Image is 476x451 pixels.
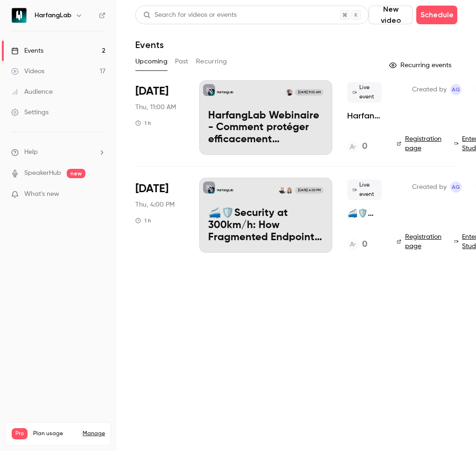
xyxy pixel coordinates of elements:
span: Live event [347,180,382,200]
a: 🚄🛡️Security at 300km/h: How Fragmented Endpoint Strategies Derail Attack Surface Management ? [347,208,382,219]
img: Allie Mellen [286,187,293,194]
span: AG [452,181,460,193]
span: new [67,169,85,178]
span: What's new [24,189,59,199]
button: Recurring [196,54,227,69]
p: 🚄🛡️Security at 300km/h: How Fragmented Endpoint Strategies Derail Attack Surface Management ? [208,208,323,243]
div: 1 h [135,119,151,127]
div: Nov 13 Thu, 4:00 PM (Europe/Paris) [135,178,184,252]
span: [DATE] [135,84,168,99]
a: SpeakerHub [24,168,61,178]
span: Plan usage [33,430,77,437]
span: Alexandre Gestat [450,84,462,95]
h6: HarfangLab [35,11,71,20]
div: Events [11,46,43,56]
div: Sep 25 Thu, 11:00 AM (Europe/Paris) [135,80,184,155]
span: [DATE] [135,181,168,196]
span: AG [452,84,460,95]
button: New video [369,6,413,24]
a: Registration page [397,134,443,153]
div: Videos [11,67,44,76]
p: HarfangLab [217,90,233,95]
button: Upcoming [135,54,168,69]
div: Audience [11,87,53,97]
div: 1 h [135,217,151,224]
a: HarfangLab Webinaire - Comment protéger efficacement l’enseignement supérieur contre les cyberatt... [347,110,382,121]
span: Pro [12,428,28,439]
iframe: Noticeable Trigger [94,190,105,199]
img: Florian Le Roux [286,89,293,96]
div: Settings [11,108,49,117]
h4: 0 [362,238,367,251]
span: Alexandre Gestat [450,181,462,193]
a: 🚄🛡️Security at 300km/h: How Fragmented Endpoint Strategies Derail Attack Surface Management ?Harf... [199,178,332,252]
span: Thu, 11:00 AM [135,103,176,112]
a: 0 [347,238,367,251]
a: HarfangLab Webinaire - Comment protéger efficacement l’enseignement supérieur contre les cyberatt... [199,80,332,155]
span: [DATE] 4:00 PM [295,187,323,194]
span: Help [24,147,38,157]
img: Anouck Teiller [279,187,286,194]
button: Schedule [416,6,457,24]
li: help-dropdown-opener [11,147,105,157]
span: [DATE] 11:00 AM [295,89,323,96]
span: Created by [412,84,447,95]
p: HarfangLab Webinaire - Comment protéger efficacement l’enseignement supérieur contre les cyberatt... [208,110,323,146]
span: Live event [347,82,382,103]
h1: Events [135,39,164,50]
a: 0 [347,140,367,153]
h4: 0 [362,140,367,153]
button: Recurring events [385,58,457,73]
a: Manage [83,430,105,437]
img: HarfangLab [12,8,27,23]
div: Search for videos or events [143,10,237,20]
a: Registration page [397,232,443,251]
button: Past [175,54,189,69]
span: Thu, 4:00 PM [135,200,175,209]
p: HarfangLab [217,188,233,193]
span: Created by [412,181,447,193]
